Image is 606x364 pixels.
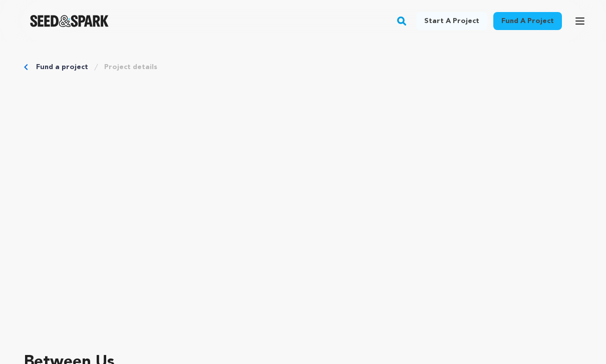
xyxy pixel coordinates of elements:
[24,62,582,72] div: Breadcrumb
[30,15,109,27] img: Seed&Spark Logo Dark Mode
[30,15,109,27] a: Seed&Spark Homepage
[493,12,562,30] a: Fund a project
[104,62,157,72] a: Project details
[416,12,487,30] a: Start a project
[36,62,88,72] a: Fund a project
